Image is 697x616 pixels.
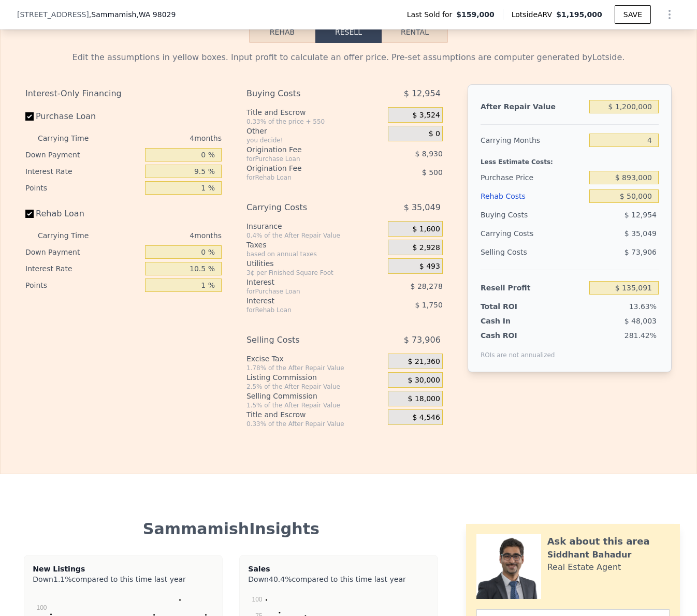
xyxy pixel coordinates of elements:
div: Interest Rate [25,163,141,180]
div: for Purchase Loan [246,287,362,296]
span: 40.4% [269,575,292,583]
div: 0.4% of the After Repair Value [246,231,384,240]
div: for Purchase Loan [246,155,362,163]
div: Siddhant Bahadur [547,549,632,561]
div: ROIs are not annualized [481,341,555,359]
div: New Listings [33,564,214,574]
div: Listing Commission [246,372,384,383]
div: Carrying Months [481,131,585,150]
div: Interest-Only Financing [25,84,222,103]
div: Insurance [246,221,384,231]
div: for Rehab Loan [246,173,362,182]
button: Rental [382,21,448,43]
div: Cash ROI [481,330,555,341]
div: based on annual taxes [246,250,384,258]
span: $ 30,000 [408,376,440,385]
div: Title and Escrow [246,107,384,118]
button: SAVE [615,5,651,24]
div: 1.5% of the After Repair Value [246,401,384,409]
div: Down compared to this time last year [33,574,214,580]
div: Selling Costs [481,243,585,261]
button: Rehab [249,21,315,43]
div: you decide! [246,136,384,144]
span: $ 3,524 [412,111,440,120]
div: Selling Commission [246,391,384,401]
span: $ 12,954 [625,211,657,219]
div: Taxes [246,240,384,250]
div: Sammamish Insights [25,520,437,538]
div: Less Estimate Costs: [481,150,659,168]
span: $ 35,049 [404,198,441,217]
div: Other [246,126,384,136]
span: 13.63% [629,302,657,311]
span: $ 35,049 [625,229,657,238]
div: Ask about this area [547,534,650,549]
div: Excise Tax [246,354,384,364]
div: 4 months [109,130,222,146]
span: [STREET_ADDRESS] [17,9,89,20]
span: $ 28,278 [411,282,443,290]
div: 1.78% of the After Repair Value [246,364,384,372]
span: $ 73,906 [625,248,657,256]
div: Title and Escrow [246,409,384,420]
div: Carrying Time [38,227,105,244]
div: 3¢ per Finished Square Foot [246,269,384,277]
div: 2.5% of the After Repair Value [246,383,384,391]
span: $ 73,906 [404,331,441,349]
span: 1.1% [53,575,72,583]
div: 0.33% of the price + 550 [246,118,384,126]
input: Purchase Loan [25,112,34,121]
span: $ 21,360 [408,357,440,366]
span: $159,000 [456,9,495,20]
div: Down Payment [25,146,141,163]
div: Interest [246,296,362,306]
div: Origination Fee [246,163,362,173]
div: Interest [246,277,362,287]
div: Buying Costs [246,84,362,103]
span: $ 4,546 [412,413,440,422]
div: for Rehab Loan [246,306,362,314]
text: 100 [37,604,47,611]
div: Buying Costs [481,206,585,224]
span: $ 18,000 [408,394,440,404]
div: Sales [248,564,429,574]
div: Rehab Costs [481,187,585,206]
span: $1,195,000 [556,10,602,19]
span: $ 48,003 [625,317,657,325]
span: $ 493 [419,262,440,271]
div: Purchase Price [481,168,585,187]
label: Rehab Loan [25,204,141,223]
div: Edit the assumptions in yellow boxes. Input profit to calculate an offer price. Pre-set assumptio... [25,51,672,64]
span: Lotside ARV [512,9,556,20]
div: Points [25,180,141,196]
span: $ 12,954 [404,84,441,103]
span: , Sammamish [89,9,176,20]
span: 281.42% [625,331,657,340]
div: Down Payment [25,244,141,260]
input: Rehab Loan [25,210,34,218]
button: Show Options [659,4,680,25]
div: Carrying Time [38,130,105,146]
div: Interest Rate [25,260,141,277]
div: Real Estate Agent [547,561,621,574]
span: $ 2,928 [412,243,440,253]
div: Down compared to this time last year [248,574,429,580]
div: Utilities [246,258,384,269]
div: Cash In [481,316,545,326]
span: $ 500 [422,168,443,177]
div: Origination Fee [246,144,362,155]
div: After Repair Value [481,97,585,116]
span: $ 0 [429,129,440,139]
div: Total ROI [481,301,545,312]
div: Points [25,277,141,294]
span: $ 1,750 [415,301,442,309]
div: Carrying Costs [481,224,545,243]
span: , WA 98029 [136,10,176,19]
div: Carrying Costs [246,198,362,217]
div: Selling Costs [246,331,362,349]
span: $ 1,600 [412,225,440,234]
label: Purchase Loan [25,107,141,126]
button: Resell [315,21,382,43]
div: Resell Profit [481,278,585,297]
div: 4 months [109,227,222,244]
